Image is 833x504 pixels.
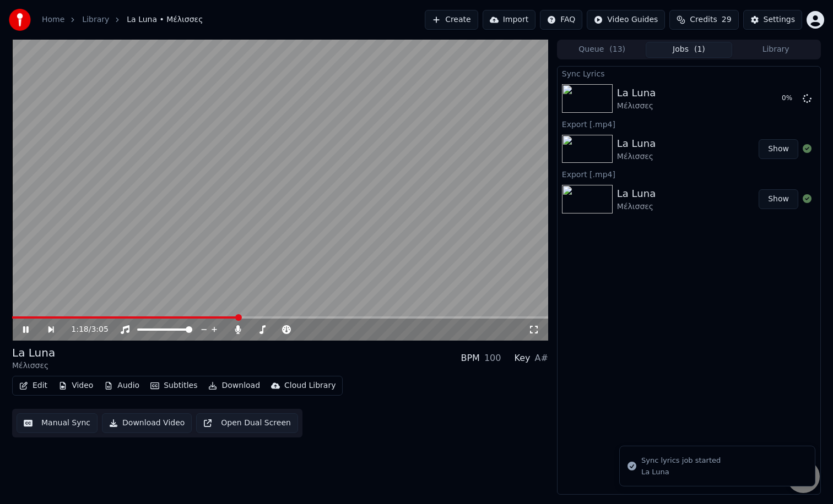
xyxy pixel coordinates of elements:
[646,42,733,58] button: Jobs
[91,324,108,335] span: 3:05
[759,139,798,159] button: Show
[54,378,98,393] button: Video
[587,10,665,30] button: Video Guides
[782,94,798,103] div: 0 %
[617,151,656,162] div: Μέλισσες
[743,10,802,30] button: Settings
[483,10,535,30] button: Import
[534,352,548,365] div: A#
[690,14,717,25] span: Credits
[641,455,721,466] div: Sync lyrics job started
[669,10,738,30] button: Credits29
[102,413,192,433] button: Download Video
[558,117,820,130] div: Export [.mp4]
[694,44,705,55] span: ( 1 )
[196,413,298,433] button: Open Dual Screen
[559,42,646,58] button: Queue
[71,324,98,335] div: /
[558,67,820,80] div: Sync Lyrics
[722,14,732,25] span: 29
[540,10,582,30] button: FAQ
[12,360,55,371] div: Μέλισσες
[609,44,625,55] span: ( 13 )
[71,324,88,335] span: 1:18
[42,14,64,25] a: Home
[9,9,31,31] img: youka
[100,378,144,393] button: Audio
[82,14,109,25] a: Library
[42,14,203,25] nav: breadcrumb
[759,189,798,209] button: Show
[146,378,202,393] button: Subtitles
[284,380,336,391] div: Cloud Library
[558,167,820,180] div: Export [.mp4]
[425,10,478,30] button: Create
[764,14,795,25] div: Settings
[617,101,656,112] div: Μέλισσες
[617,85,656,101] div: La Luna
[127,14,203,25] span: La Luna • Μέλισσες
[617,186,656,201] div: La Luna
[641,467,721,477] div: La Luna
[617,136,656,151] div: La Luna
[17,413,98,433] button: Manual Sync
[15,378,52,393] button: Edit
[732,42,819,58] button: Library
[484,352,501,365] div: 100
[514,352,530,365] div: Key
[204,378,264,393] button: Download
[461,352,479,365] div: BPM
[12,345,55,360] div: La Luna
[617,201,656,212] div: Μέλισσες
